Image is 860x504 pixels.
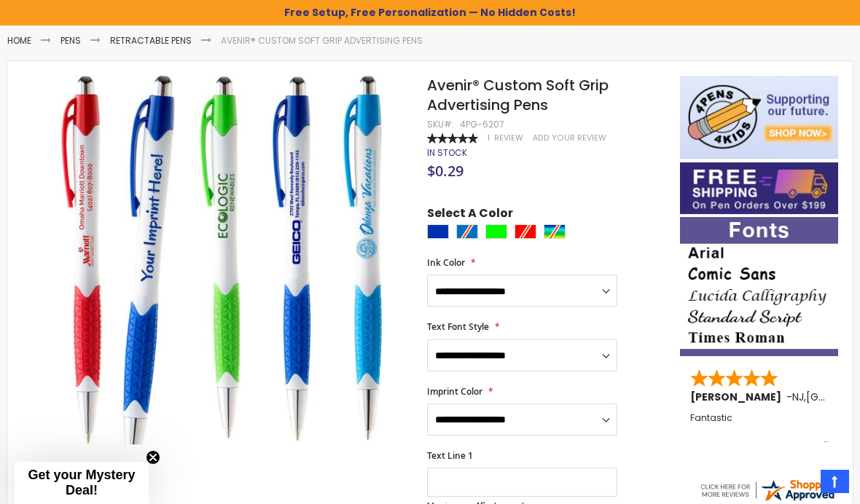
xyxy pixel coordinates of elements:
span: 1 [488,133,490,143]
span: $0.29 [427,161,464,181]
img: Free shipping on orders over $199 [680,162,838,214]
div: Availability [427,147,467,159]
span: Review [494,133,523,143]
a: Top [821,470,849,493]
div: Fantastic [690,413,828,444]
span: Text Line 1 [427,449,473,462]
a: Pens [60,34,81,47]
img: font-personalization-examples [680,217,838,356]
div: 4PG-6207 [460,119,504,130]
img: Avenir® Custom Soft Grip Advertising Pens [36,74,408,445]
span: NJ [792,390,804,404]
a: Home [7,34,31,47]
span: Select A Color [427,205,513,225]
li: Avenir® Custom Soft Grip Advertising Pens [221,35,423,47]
button: Close teaser [146,450,160,465]
div: Blue [427,224,449,239]
span: Ink Color [427,256,465,269]
span: Avenir® Custom Soft Grip Advertising Pens [427,75,609,115]
a: Retractable Pens [110,34,192,47]
div: Get your Mystery Deal!Close teaser [15,462,149,504]
span: Get your Mystery Deal! [28,468,135,497]
div: 100% [427,133,478,143]
div: Lime Green [485,224,507,239]
a: 1 Review [488,133,525,143]
span: Text Font Style [427,320,489,333]
span: Imprint Color [427,385,482,398]
a: Add Your Review [533,133,606,143]
img: 4pens 4 kids [680,76,838,160]
img: 4pens.com widget logo [698,477,838,503]
span: [PERSON_NAME] [690,390,786,404]
strong: SKU [427,118,454,130]
span: In stock [427,146,467,159]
